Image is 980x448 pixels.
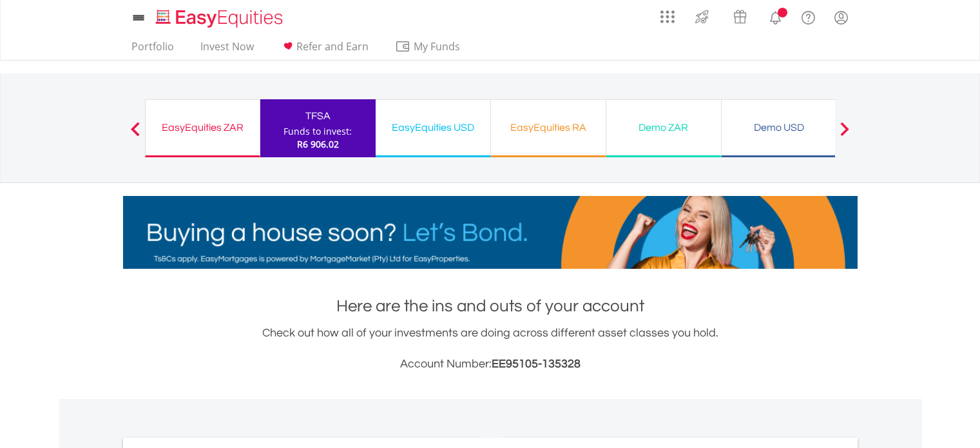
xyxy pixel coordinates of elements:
[395,38,479,55] span: My Funds
[492,358,581,370] span: EE95105-135328
[123,355,858,373] h3: Account Number:
[153,8,288,29] img: EasyEquities_Logo.png
[151,3,288,29] a: Home page
[792,3,825,29] a: FAQ's and Support
[122,128,148,141] button: Previous
[729,119,829,137] div: Demo USD
[283,125,352,138] div: Funds to invest:
[691,6,713,27] img: thrive-v2.svg
[268,107,368,125] div: TFSA
[123,324,858,373] div: Check out how all of your investments are doing across different asset classes you hold.
[499,119,598,137] div: EasyEquities RA
[729,6,751,27] img: vouchers-v2.svg
[759,3,792,29] a: Notifications
[123,295,858,318] h1: Here are the ins and outs of your account
[825,3,858,32] a: My Profile
[660,10,675,24] img: grid-menu-icon.svg
[614,119,713,137] div: Demo ZAR
[296,39,369,54] span: Refer and Earn
[297,138,339,150] span: R6 906.02
[123,196,858,269] img: EasyMortage Promotion Banner
[652,3,683,24] a: AppsGrid
[195,40,259,60] a: Invest Now
[383,119,483,137] div: EasyEquities USD
[126,40,179,60] a: Portfolio
[832,128,858,141] button: Next
[721,3,759,27] a: Vouchers
[153,119,252,137] div: EasyEquities ZAR
[275,40,374,60] a: Refer and Earn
